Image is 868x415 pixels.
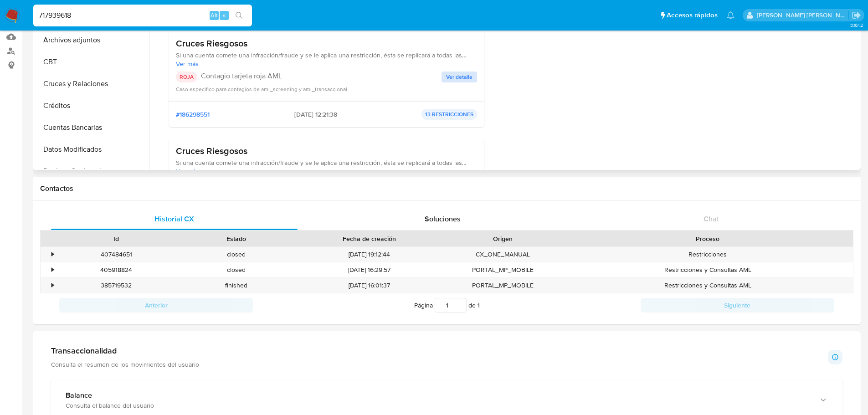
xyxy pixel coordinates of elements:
[56,262,176,277] div: 405918824
[443,262,563,277] div: PORTAL_MP_MOBILE
[850,21,863,29] span: 3.161.2
[569,234,847,243] div: Proceso
[51,266,54,274] div: •
[51,250,54,259] div: •
[223,11,226,20] span: s
[296,247,443,262] div: [DATE] 19:12:44
[40,184,853,193] h1: Contactos
[563,262,853,277] div: Restricciones y Consultas AML
[59,298,253,313] button: Anterior
[449,234,556,243] div: Origen
[63,234,170,243] div: Id
[35,117,149,138] button: Cuentas Bancarias
[35,73,149,95] button: Cruces y Relaciones
[176,278,296,293] div: finished
[443,247,563,262] div: CX_ONE_MANUAL
[35,138,149,160] button: Datos Modificados
[296,278,443,293] div: [DATE] 16:01:37
[757,11,849,20] p: alejandroramon.martinez@mercadolibre.com
[176,262,296,277] div: closed
[56,247,176,262] div: 407484651
[443,278,563,293] div: PORTAL_MP_MOBILE
[563,278,853,293] div: Restricciones y Consultas AML
[183,234,290,243] div: Estado
[35,95,149,117] button: Créditos
[35,51,149,73] button: CBT
[414,298,480,313] span: Página de
[296,262,443,277] div: [DATE] 16:29:57
[425,214,461,224] span: Soluciones
[641,298,834,313] button: Siguiente
[667,10,718,20] span: Accesos rápidos
[303,234,437,243] div: Fecha de creación
[563,247,853,262] div: Restricciones
[154,214,194,224] span: Historial CX
[51,281,54,290] div: •
[211,11,218,20] span: Alt
[478,301,480,310] span: 1
[35,160,149,182] button: Devices Geolocation
[727,11,734,19] a: Notificaciones
[230,9,248,22] button: search-icon
[35,29,149,51] button: Archivos adjuntos
[704,214,719,224] span: Chat
[852,10,861,20] a: Salir
[56,278,176,293] div: 385719532
[176,247,296,262] div: closed
[33,10,252,21] input: Buscar usuario o caso...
